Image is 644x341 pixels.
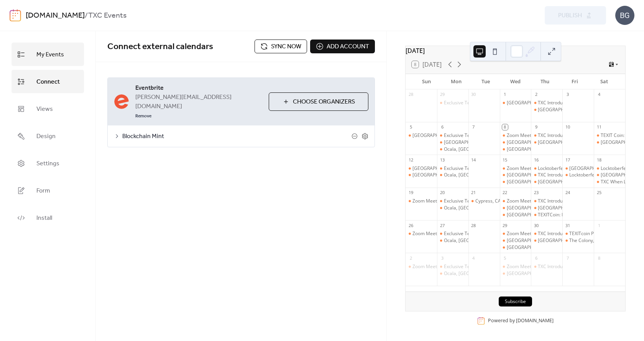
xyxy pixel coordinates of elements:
[255,40,307,53] button: Sync now
[531,107,562,113] div: Orlando, FL - TEXITcoin Team Meet-up
[36,158,59,170] span: Settings
[500,270,531,277] div: Mansfield, TX- TXC Informational Meeting
[531,212,562,218] div: TEXITCoin: Informational Meeting & Complimentary Dinner at Tyler, TX
[565,157,570,163] div: 17
[441,74,471,89] div: Mon
[471,190,476,196] div: 21
[439,190,445,196] div: 20
[594,139,625,146] div: Arlington, TX - TEXIT COIN Dinner & Presentation
[516,318,554,324] a: [DOMAIN_NAME]
[444,172,598,178] div: Ocala, [GEOGRAPHIC_DATA]- TEXITcoin [DATE] Meet-up & Dinner on Us!
[500,205,531,211] div: Mansfield, TX- TXC Informational Meeting
[437,165,468,172] div: Exclusive Texit Coin Zoom ALL Miners & Guests Welcome!
[10,9,21,21] img: logo
[406,46,625,55] div: [DATE]
[408,222,414,228] div: 26
[85,8,88,23] b: /
[408,157,414,163] div: 12
[500,231,531,237] div: Zoom Meeting - How To Profit From Crypto Mining
[11,43,84,66] a: My Events
[437,264,468,270] div: Exclusive Texit Coin Zoom ALL Miners & Guests Welcome!
[500,139,531,146] div: Mansfield, TX- TXC Informational Meeting
[565,255,570,261] div: 7
[444,264,567,270] div: Exclusive Texit Coin Zoom ALL Miners & Guests Welcome!
[412,264,496,270] div: Zoom Meeting - Texit Miner Quick Start
[471,157,476,163] div: 14
[444,270,598,277] div: Ocala, [GEOGRAPHIC_DATA]- TEXITcoin [DATE] Meet-up & Dinner on Us!
[437,172,468,178] div: Ocala, FL- TEXITcoin Monday Meet-up & Dinner on Us!
[596,92,602,97] div: 4
[596,255,602,261] div: 8
[412,231,496,237] div: Zoom Meeting - Texit Miner Quick Start
[412,198,496,204] div: Zoom Meeting - Texit Miner Quick Start
[439,222,445,228] div: 27
[530,74,560,89] div: Thu
[594,165,625,172] div: Locktoberfest '3 - 5th Anniversary Celebration!
[531,165,562,172] div: Locktoberfest '3 - 5th Anniversary Celebration!
[408,124,414,130] div: 5
[501,74,530,89] div: Wed
[500,179,531,185] div: Orlando, FL - TexitCoin Team Meetup at Orlando Ice Den
[502,255,508,261] div: 5
[11,124,84,148] a: Design
[533,92,539,97] div: 2
[36,49,64,61] span: My Events
[502,157,508,163] div: 15
[615,6,634,25] div: BG
[596,157,602,163] div: 18
[406,198,437,204] div: Zoom Meeting - Texit Miner Quick Start
[500,237,531,244] div: Mansfield, TX- TXC Informational Meeting
[533,255,539,261] div: 6
[507,231,614,237] div: Zoom Meeting - How To Profit From Crypto Mining
[533,124,539,130] div: 9
[594,172,625,178] div: Las Vegas, NV - Crypto 2 Keys
[444,139,610,146] div: [GEOGRAPHIC_DATA], [GEOGRAPHIC_DATA]- TEXIT COIN Dinner/Presentation
[406,165,437,172] div: Hurst, TX - Texit Coin Meet up Informational Dinner
[114,94,129,109] img: eventbrite
[437,100,468,106] div: Exclusive Texit Coin Zoom ALL Miners & Guests Welcome!
[269,92,368,111] button: Choose Organizers
[327,42,369,51] span: Add account
[538,100,600,106] div: TXC Introduction and Update!
[406,264,437,270] div: Zoom Meeting - Texit Miner Quick Start
[439,124,445,130] div: 6
[468,198,500,204] div: Cypress, CA - TEXITcoin Overview/Crypto Mining
[437,132,468,139] div: Exclusive Texit Coin Zoom ALL Miners & Guests Welcome!
[408,190,414,196] div: 19
[36,103,53,115] span: Views
[531,237,562,244] div: Orlando, FL - TEXITcoin Team Meet-up
[444,146,598,153] div: Ocala, [GEOGRAPHIC_DATA]- TEXITcoin [DATE] Meet-up & Dinner on Us!
[565,92,570,97] div: 3
[437,237,468,244] div: Ocala, FL- TEXITcoin Monday Meet-up & Dinner on Us!
[412,172,634,178] div: [GEOGRAPHIC_DATA], [GEOGRAPHIC_DATA] - TEXITcoin Dinner & Presentation at [GEOGRAPHIC_DATA]
[596,124,602,130] div: 11
[444,198,567,204] div: Exclusive Texit Coin Zoom ALL Miners & Guests Welcome!
[437,139,468,146] div: Arlington, TX- TEXIT COIN Dinner/Presentation
[310,40,375,53] button: Add account
[36,130,56,142] span: Design
[36,185,50,197] span: Form
[533,190,539,196] div: 23
[437,198,468,204] div: Exclusive Texit Coin Zoom ALL Miners & Guests Welcome!
[437,205,468,211] div: Ocala, FL- TEXITcoin Monday Meet-up & Dinner on Us!
[502,190,508,196] div: 22
[531,100,562,106] div: TXC Introduction and Update!
[135,84,263,93] span: Eventbrite
[560,74,589,89] div: Fri
[471,92,476,97] div: 30
[507,132,614,139] div: Zoom Meeting - How To Profit From Crypto Mining
[590,74,619,89] div: Sat
[406,172,437,178] div: Fort Worth, TX - TEXITcoin Dinner & Presentation at Shady Oak Barbeque
[11,70,84,93] a: Connect
[500,172,531,178] div: Mansfield, TX- TXC Informational Meeting
[538,198,600,204] div: TXC Introduction and Update!
[499,297,532,306] button: Subscribe
[500,198,531,204] div: Zoom Meeting - How To Profit From Crypto Mining
[533,222,539,228] div: 30
[471,222,476,228] div: 28
[538,165,637,172] div: Locktoberfest '3 - 5th Anniversary Celebration!
[531,205,562,211] div: Orlando, FL - TEXITcoin Team Meet-up
[406,231,437,237] div: Zoom Meeting - Texit Miner Quick Start
[412,165,597,172] div: [GEOGRAPHIC_DATA], [GEOGRAPHIC_DATA] - Texit Coin Meet up Informational Dinner
[538,264,600,270] div: TXC Introduction and Update!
